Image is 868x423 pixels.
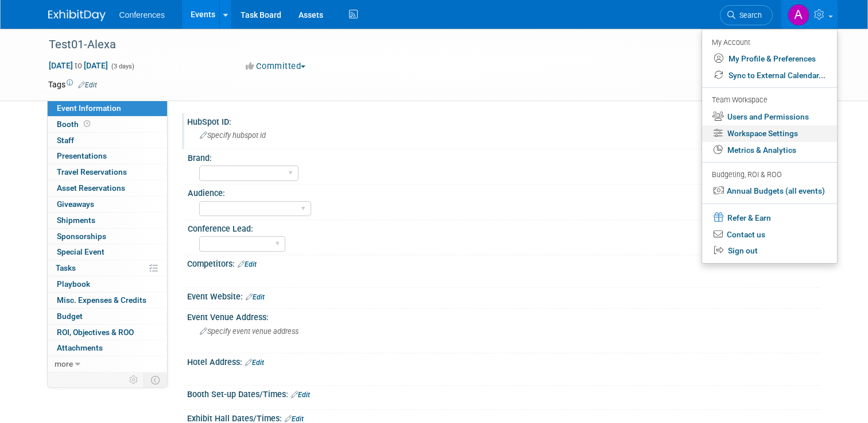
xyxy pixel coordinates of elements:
[188,149,815,164] div: Brand:
[48,325,167,340] a: ROI, Objectives & ROO
[246,293,265,301] a: Edit
[73,61,84,70] span: to
[124,372,144,387] td: Personalize Event Tab Strip
[48,244,167,260] a: Special Event
[57,167,127,176] span: Travel Reservations
[720,5,773,25] a: Search
[291,391,310,399] a: Edit
[48,117,167,132] a: Booth
[788,4,809,26] img: Alexa Wennerholm
[187,255,820,270] div: Competitors:
[57,295,146,305] span: Misc. Expenses & Credits
[48,260,167,276] a: Tasks
[712,35,826,49] div: My Account
[48,309,167,324] a: Budget
[187,288,820,303] div: Event Website:
[57,136,74,145] span: Staff
[57,328,134,337] span: ROI, Objectives & ROO
[48,340,167,356] a: Attachments
[702,51,837,67] a: My Profile & Preferences
[712,169,826,181] div: Budgeting, ROI & ROO
[187,113,820,128] div: HubSpot ID:
[188,220,815,234] div: Conference Lead:
[187,386,820,401] div: Booth Set-up Dates/Times:
[694,60,806,77] div: Event Format
[187,353,820,368] div: Hotel Address:
[110,63,134,70] span: (3 days)
[57,232,106,241] span: Sponsorships
[285,415,304,423] a: Edit
[48,101,167,116] a: Event Information
[702,125,837,142] a: Workspace Settings
[702,243,837,259] a: Sign out
[57,151,107,160] span: Presentations
[48,276,167,292] a: Playbook
[57,103,121,113] span: Event Information
[57,279,90,289] span: Playbook
[48,60,108,71] span: [DATE] [DATE]
[48,229,167,244] a: Sponsorships
[48,213,167,228] a: Shipments
[712,94,826,107] div: Team Workspace
[119,10,165,20] span: Conferences
[57,312,83,321] span: Budget
[57,199,94,209] span: Giveaways
[187,309,820,323] div: Event Venue Address:
[200,131,266,140] span: Specify hubspot id
[702,226,837,243] a: Contact us
[45,34,742,55] div: Test01-Alexa
[57,216,95,225] span: Shipments
[48,164,167,180] a: Travel Reservations
[48,356,167,372] a: more
[48,148,167,164] a: Presentations
[55,359,73,368] span: more
[48,180,167,196] a: Asset Reservations
[48,197,167,212] a: Giveaways
[48,10,106,21] img: ExhibitDay
[702,67,837,84] a: Sync to External Calendar...
[702,183,837,199] a: Annual Budgets (all events)
[245,359,264,367] a: Edit
[238,260,257,268] a: Edit
[56,263,76,272] span: Tasks
[57,247,104,256] span: Special Event
[702,142,837,159] a: Metrics & Analytics
[735,11,762,20] span: Search
[702,109,837,125] a: Users and Permissions
[57,120,92,129] span: Booth
[48,79,97,90] td: Tags
[188,184,815,199] div: Audience:
[57,343,103,352] span: Attachments
[200,327,299,336] span: Specify event venue address
[82,120,92,128] span: Booth not reserved yet
[242,60,310,72] button: Committed
[144,372,167,387] td: Toggle Event Tabs
[48,133,167,148] a: Staff
[78,81,97,89] a: Edit
[48,293,167,308] a: Misc. Expenses & Credits
[702,209,837,226] a: Refer & Earn
[57,183,125,193] span: Asset Reservations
